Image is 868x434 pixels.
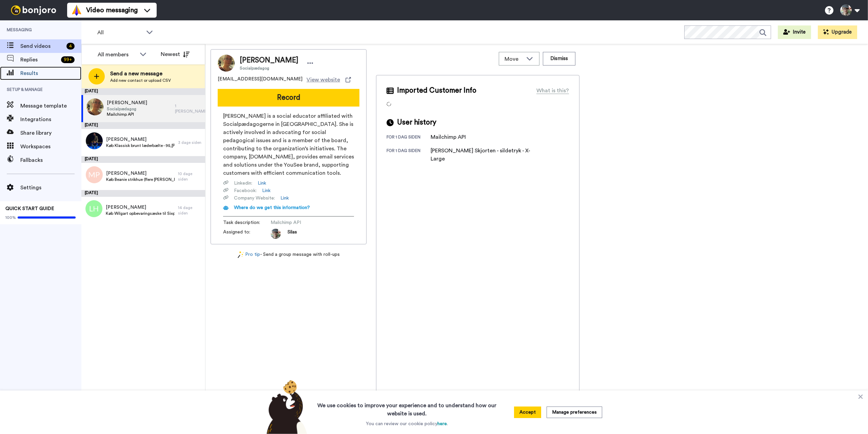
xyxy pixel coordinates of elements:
span: All [97,29,143,37]
div: [DATE] [81,190,205,197]
span: Share library [20,129,81,137]
span: [PERSON_NAME] [106,170,175,177]
div: 1 [PERSON_NAME] [175,103,202,114]
button: Dismiss [543,52,575,65]
p: You can review our cookie policy . [366,420,448,427]
div: [PERSON_NAME] Skjorten - sildetryk - X-Large [431,147,539,163]
span: Mailchimp API [107,112,147,117]
div: 99 + [61,56,75,63]
button: Invite [778,25,811,39]
img: vm-color.svg [71,5,82,16]
span: Fallbacks [20,156,81,164]
img: Image of Dorte Liisberg [218,55,235,72]
img: lh.png [85,200,102,217]
div: [DATE] [81,156,205,163]
img: mp.png [86,166,103,183]
span: Company Website : [234,195,275,202]
button: Newest [156,48,195,61]
span: [EMAIL_ADDRESS][DOMAIN_NAME] [218,76,302,84]
span: Køb Wilgart opbevaringsæske til Sixpence - Europæisk Eg,Kasket & hatte børste med skaft [106,211,175,216]
span: [PERSON_NAME] [106,204,175,211]
span: Where do we get this information? [234,205,310,210]
span: Send a new message [110,70,171,78]
div: 3 dage siden [178,140,202,145]
span: Add new contact or upload CSV [110,78,171,83]
div: [DATE] [81,88,205,95]
div: 10 dage siden [178,171,202,182]
span: Workspaces [20,143,81,151]
a: Link [262,187,271,194]
span: 100% [5,215,16,220]
span: Results [20,69,81,77]
img: bj-logo-header-white.svg [8,5,59,15]
span: Video messaging [86,5,138,15]
span: Integrations [20,115,81,124]
span: [PERSON_NAME] [107,99,147,106]
span: Imported Customer Info [397,86,476,96]
button: Record [218,89,359,107]
div: - Send a group message with roll-ups [211,251,367,258]
span: Socialpædagog [240,65,298,71]
span: Silas [288,229,297,239]
img: 1bc6e5a6-b6b1-491c-b862-3d1bd83d8d1f.jpg [86,98,103,115]
a: View website [307,76,351,84]
span: Socialpædagog [107,106,147,112]
img: 51fc4130-a565-4ec3-8d72-ae4e24a8379f.jpg [86,132,103,149]
span: Køb Beanie strikhue (flere [PERSON_NAME]) - Mocca brun [106,177,175,182]
div: for 1 dag siden [387,148,431,163]
a: Pro tip [238,251,260,258]
div: for 1 dag siden [387,134,431,141]
span: Assigned to: [223,229,271,239]
div: 14 dage siden [178,205,202,216]
a: Link [258,180,266,187]
span: Facebook : [234,187,257,194]
span: Send videos [20,42,64,50]
h3: We use cookies to improve your experience and to understand how our website is used. [311,397,503,418]
div: All members [98,51,136,59]
span: [PERSON_NAME] [106,136,175,143]
img: magic-wand.svg [238,251,244,258]
button: Accept [514,407,541,418]
div: Mailchimp API [431,133,466,141]
span: Linkedin : [234,180,252,187]
a: Link [280,195,289,202]
button: Manage preferences [547,407,602,418]
div: What is this? [536,87,569,95]
img: bear-with-cookie.png [260,380,311,434]
img: 2c366b32-a95c-4bdf-9680-53450f52e527-1617023782.jpg [271,229,281,239]
span: Message template [20,102,81,110]
a: here [437,421,447,426]
div: 4 [66,43,75,50]
span: User history [397,117,436,128]
button: Upgrade [818,25,857,39]
span: View website [307,76,340,84]
span: Køb Klassisk brunt læderbælte - 95,[PERSON_NAME] - 58 cm [106,143,175,148]
div: [DATE] [81,122,205,129]
span: Replies [20,56,58,64]
span: Task description : [223,219,271,226]
span: Move [505,55,523,63]
span: QUICK START GUIDE [5,206,54,211]
span: Mailchimp API [271,219,335,226]
span: [PERSON_NAME] [240,55,298,65]
span: [PERSON_NAME] is a social educator affiliated with Socialpædagogerne in [GEOGRAPHIC_DATA]. She is... [223,112,354,177]
span: Settings [20,184,81,192]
